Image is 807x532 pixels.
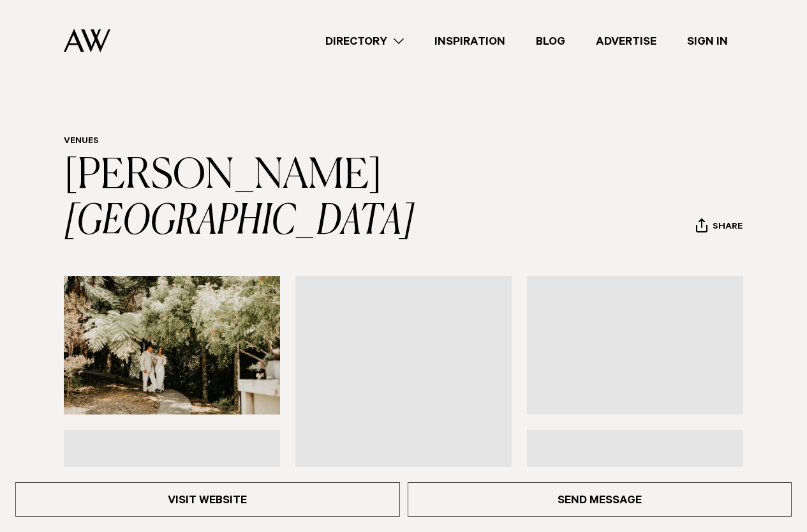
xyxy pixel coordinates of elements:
[64,156,415,243] a: [PERSON_NAME][GEOGRAPHIC_DATA]
[15,482,400,517] a: Visit Website
[713,222,743,234] span: Share
[695,218,743,237] button: Share
[581,33,672,50] a: Advertise
[419,33,521,50] a: Inspiration
[64,29,110,52] img: Auckland Weddings Logo
[521,33,581,50] a: Blog
[310,33,419,50] a: Directory
[64,137,99,147] a: Venues
[672,33,743,50] a: Sign In
[408,482,792,517] a: Send Message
